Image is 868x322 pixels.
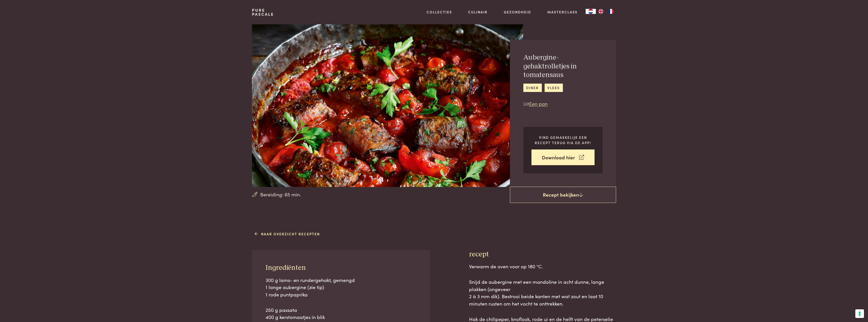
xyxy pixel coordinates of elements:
[266,306,297,313] span: 250 g passata
[545,84,563,92] a: vlees
[510,187,616,203] a: Recept bekijken
[266,291,308,298] span: 1 rode puntpaprika
[586,9,616,14] aside: Language selected: Nederlands
[547,9,578,15] a: Masterclass
[266,276,355,283] span: 300 g lams- en rundergehakt, gemengd
[596,9,616,14] ul: Language list
[586,9,596,14] div: Language
[523,100,603,107] p: Uit
[469,278,604,292] span: Snijd de aubergine met een mandoline in acht dunne, lange plakken (ongeveer
[523,53,603,80] h2: Aubergine-gehaktrolletjes in tomatensaus
[260,191,301,198] span: Bereiding: 65 min.
[531,149,595,165] a: Download hier
[266,264,306,271] span: Ingrediënten
[586,9,596,14] a: NL
[266,283,324,290] span: 1 lange aubergine (zie tip)
[531,135,595,145] p: Vind gemakkelijk een recept terug via de app!
[468,9,488,15] a: Culinair
[469,250,616,259] h3: recept
[427,9,452,15] a: Collecties
[266,313,325,320] span: 400 g kerstomaatjes in blik
[469,263,543,270] span: Verwarm de oven voor op 180 °C.
[255,231,320,237] a: Naar overzicht recepten
[596,9,606,14] a: EN
[252,24,523,187] img: Aubergine-gehaktrolletjes in tomatensaus
[523,84,542,92] a: diner
[529,100,548,107] a: Een pan
[252,8,274,16] a: PurePascale
[606,9,616,14] a: FR
[469,293,603,307] span: 2 à 3 mm dik). Bestrooi beide kanten met wat zout en laat 10 minuten rusten om het vocht te ontt...
[504,9,531,15] a: Gezondheid
[855,309,864,318] button: Uw voorkeuren voor toestemming voor trackingtechnologieën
